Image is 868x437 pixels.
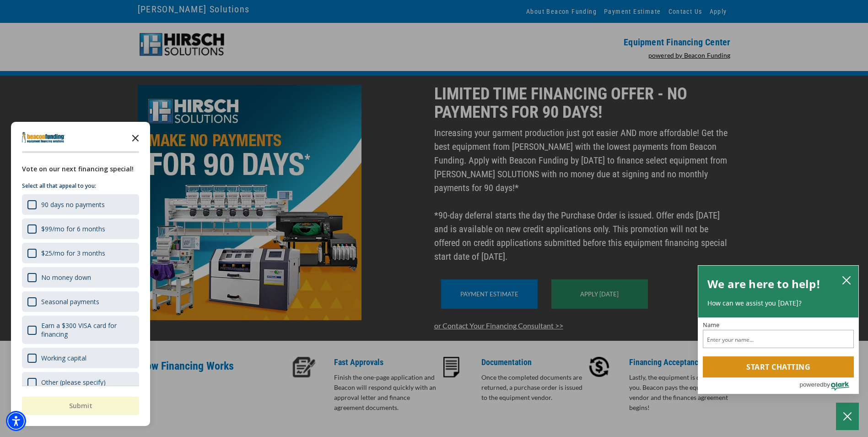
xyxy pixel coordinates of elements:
button: Submit [22,397,139,415]
span: by [824,379,830,390]
div: 90 days no payments [41,200,105,209]
div: Accessibility Menu [6,411,26,431]
div: $99/mo for 6 months [22,218,139,239]
div: No money down [22,267,139,288]
div: 90 days no payments [22,194,139,215]
div: Survey [11,122,150,426]
button: Start chatting [703,356,854,377]
div: $25/mo for 3 months [22,243,139,263]
div: Working capital [41,354,86,362]
div: Vote on our next financing special! [22,164,139,174]
button: close chatbox [839,273,854,286]
button: Close Chatbox [836,403,859,430]
div: No money down [41,273,91,282]
div: olark chatbox [698,265,859,394]
div: $25/mo for 3 months [41,249,105,257]
div: Earn a $300 VISA card for financing [41,321,134,339]
div: Earn a $300 VISA card for financing [22,316,139,344]
img: Company logo [22,132,65,143]
div: $99/mo for 6 months [41,224,105,233]
p: How can we assist you [DATE]? [707,299,849,308]
span: powered [799,379,823,390]
div: Working capital [22,348,139,368]
h2: We are here to help! [707,275,820,293]
button: Close the survey [126,128,145,147]
input: Name [703,330,854,348]
p: Select all that appeal to you: [22,181,139,191]
div: Other (please specify) [22,372,139,393]
label: Name [703,322,854,328]
div: Seasonal payments [22,291,139,312]
a: Powered by Olark [799,378,858,393]
div: Seasonal payments [41,297,99,306]
div: Other (please specify) [41,378,106,387]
